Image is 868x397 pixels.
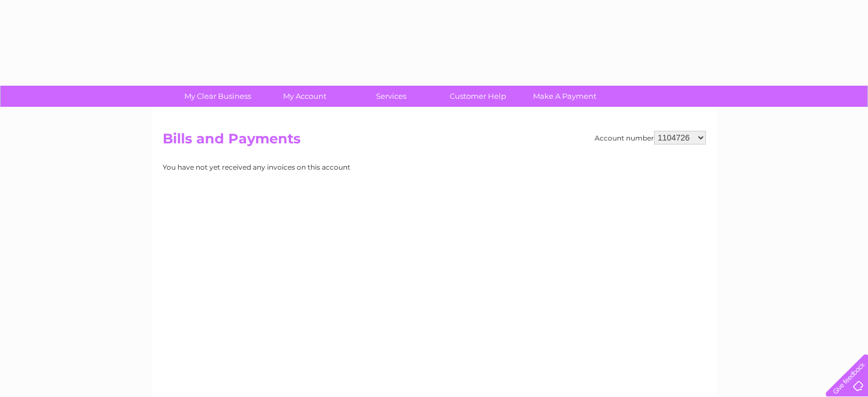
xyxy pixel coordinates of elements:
a: Services [344,86,438,107]
h2: Bills and Payments [163,131,706,153]
a: My Clear Business [171,86,265,107]
div: Account number [595,131,706,145]
a: My Account [257,86,352,107]
center: You have not yet received any invoices on this account [163,163,350,171]
a: Customer Help [431,86,525,107]
a: Make A Payment [518,86,612,107]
